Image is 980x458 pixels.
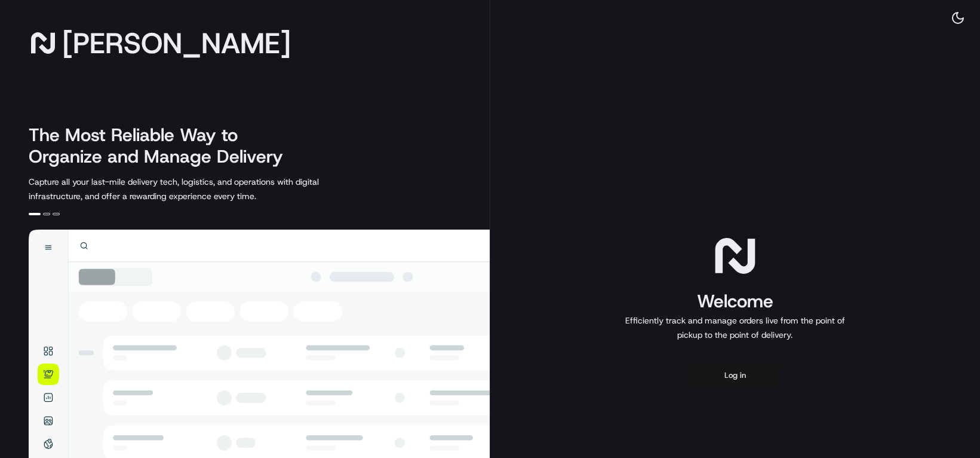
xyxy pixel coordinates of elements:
p: Capture all your last-mile delivery tech, logistics, and operations with digital infrastructure, ... [29,175,373,203]
button: Log in [687,361,783,390]
h1: Welcome [620,289,850,313]
p: Efficiently track and manage orders live from the point of pickup to the point of delivery. [620,313,850,342]
h2: The Most Reliable Way to Organize and Manage Delivery [29,124,296,167]
span: [PERSON_NAME] [62,31,291,55]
